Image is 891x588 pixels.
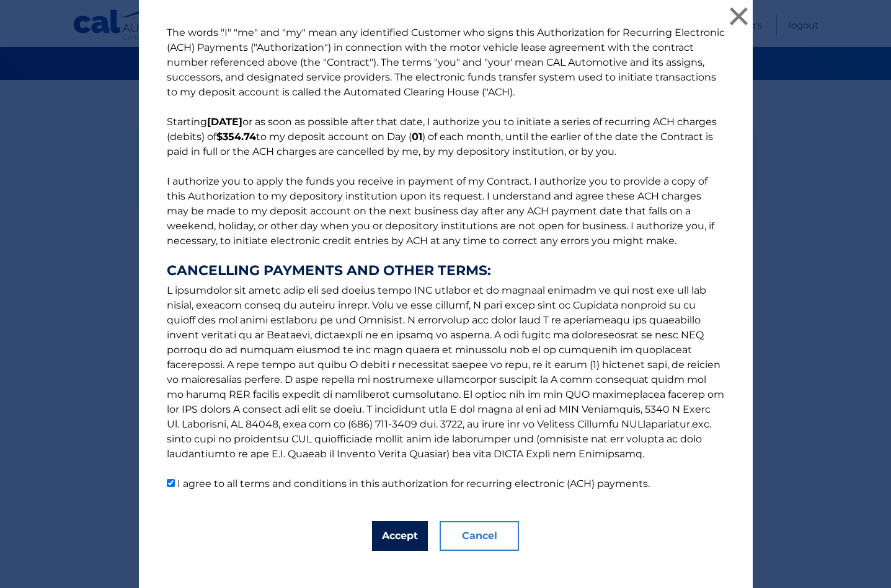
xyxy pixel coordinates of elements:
[440,521,519,551] button: Cancel
[727,4,751,29] button: ×
[412,131,422,143] b: 01
[372,521,428,551] button: Accept
[177,478,650,489] label: I agree to all terms and conditions in this authorization for recurring electronic (ACH) payments.
[154,25,737,491] p: The words "I" "me" and "my" mean any identified Customer who signs this Authorization for Recurri...
[216,131,256,143] b: $354.74
[207,116,242,128] b: [DATE]
[167,263,725,278] strong: CANCELLING PAYMENTS AND OTHER TERMS:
